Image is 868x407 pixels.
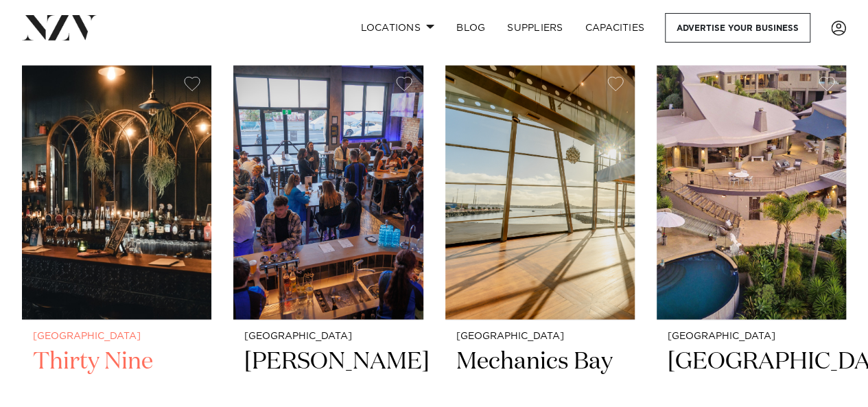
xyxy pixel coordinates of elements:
small: [GEOGRAPHIC_DATA] [33,331,200,341]
a: Locations [349,13,445,43]
small: [GEOGRAPHIC_DATA] [668,331,835,341]
a: Capacities [574,13,656,43]
a: SUPPLIERS [496,13,574,43]
a: BLOG [445,13,496,43]
small: [GEOGRAPHIC_DATA] [244,331,412,341]
small: [GEOGRAPHIC_DATA] [456,331,624,341]
a: Advertise your business [665,13,810,43]
img: nzv-logo.png [22,15,97,40]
